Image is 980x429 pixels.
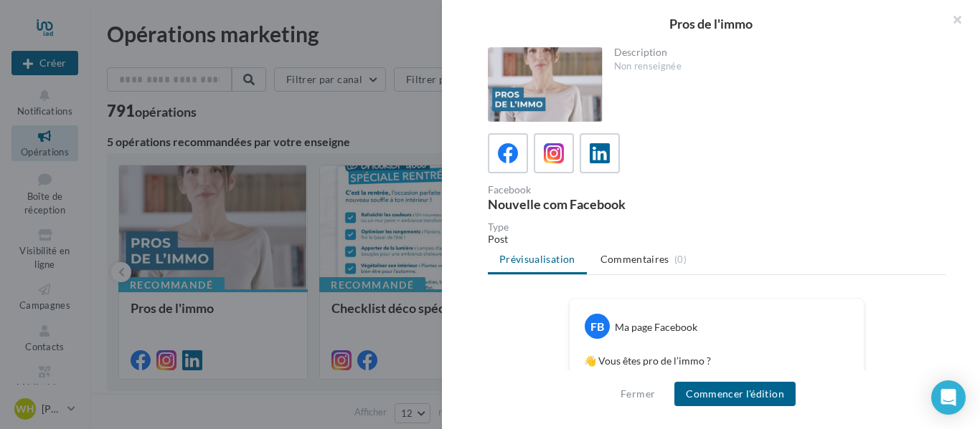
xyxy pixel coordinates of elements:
div: Facebook [488,185,711,195]
span: Commentaires [600,252,669,266]
div: Description [614,47,935,57]
div: Post [488,232,946,246]
button: Fermer [615,385,661,403]
button: Commencer l'édition [674,382,796,406]
div: Ma page Facebook [615,320,697,334]
div: Non renseignée [614,60,935,73]
div: Pros de l'immo [465,17,957,30]
div: Open Intercom Messenger [931,380,966,415]
div: Nouvelle com Facebook [488,198,711,211]
div: FB [585,314,610,339]
div: Type [488,222,946,232]
span: (0) [674,254,687,265]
